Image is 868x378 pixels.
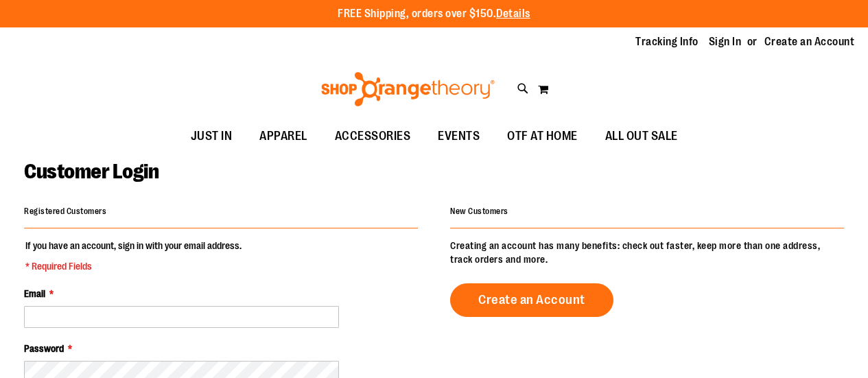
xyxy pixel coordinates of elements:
[764,34,855,49] a: Create an Account
[450,283,613,317] a: Create an Account
[335,121,411,152] span: ACCESSORIES
[450,239,844,266] p: Creating an account has many benefits: check out faster, keep more than one address, track orders...
[496,8,530,20] a: Details
[259,121,307,152] span: APPAREL
[24,160,159,183] span: Customer Login
[605,121,678,152] span: ALL OUT SALE
[478,292,585,307] span: Create an Account
[635,34,699,49] a: Tracking Info
[338,6,530,22] p: FREE Shipping, orders over $150.
[24,239,243,273] legend: If you have an account, sign in with your email address.
[709,34,742,49] a: Sign In
[24,206,106,216] strong: Registered Customers
[319,72,497,106] img: Shop Orangetheory
[438,121,480,152] span: EVENTS
[191,121,233,152] span: JUST IN
[24,343,64,354] span: Password
[450,206,508,216] strong: New Customers
[507,121,578,152] span: OTF AT HOME
[25,259,242,273] span: * Required Fields
[24,288,45,299] span: Email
